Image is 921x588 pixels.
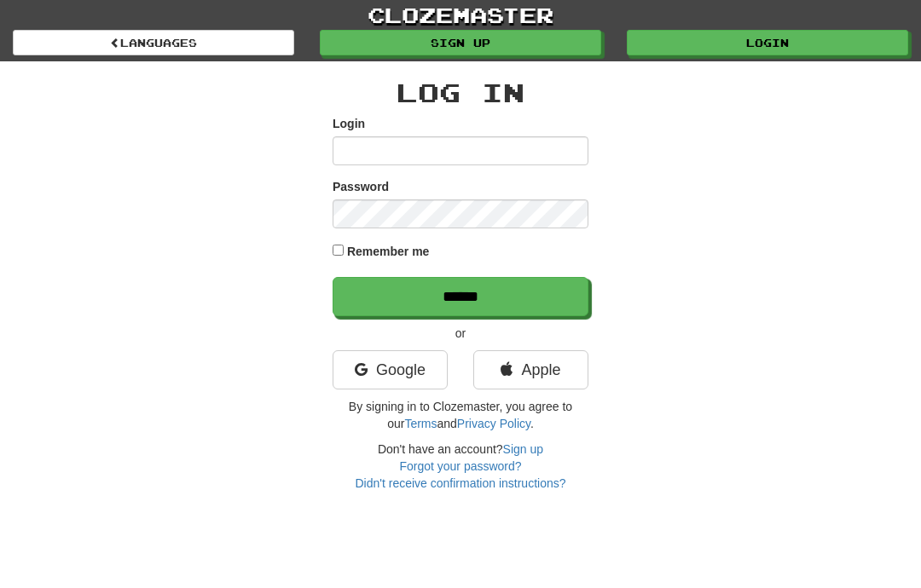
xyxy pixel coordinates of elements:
a: Sign up [503,442,543,456]
a: Forgot your password? [399,459,521,473]
label: Remember me [347,243,430,260]
label: Password [333,178,389,195]
p: or [333,325,588,342]
div: Don't have an account? [333,441,588,492]
a: Login [627,30,908,55]
h2: Log In [333,78,588,107]
a: Didn't receive confirmation instructions? [355,476,565,490]
a: Apple [473,350,588,389]
label: Login [333,115,365,132]
a: Sign up [320,30,601,55]
a: Languages [13,30,294,55]
a: Google [333,350,448,389]
a: Privacy Policy [457,417,530,430]
p: By signing in to Clozemaster, you agree to our and . [333,398,588,432]
a: Terms [404,417,437,430]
